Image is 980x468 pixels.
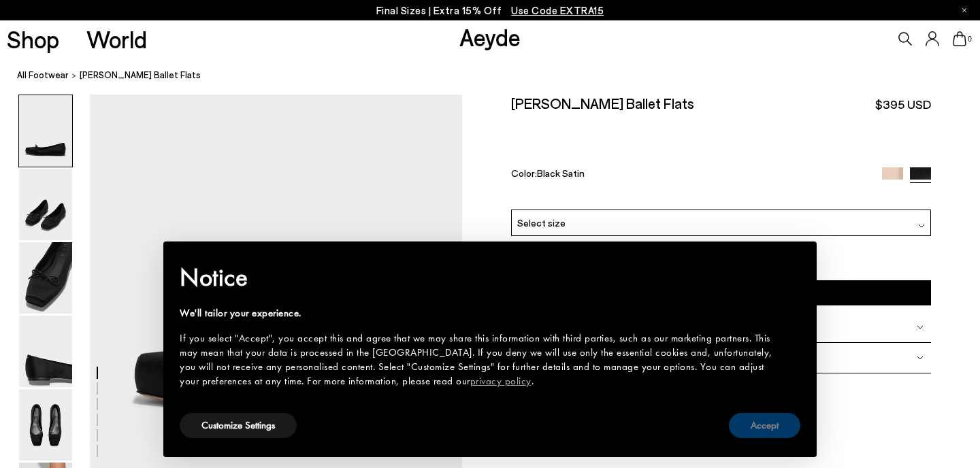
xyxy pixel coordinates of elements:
span: $395 USD [875,96,931,113]
button: Close this notice [779,246,811,278]
img: Gabriella Satin Ballet Flats - Image 5 [19,389,72,461]
h2: Notice [180,260,779,295]
span: Navigate to /collections/ss25-final-sizes [511,4,604,16]
span: Select size [517,216,566,230]
span: Black Satin [537,167,585,179]
img: Gabriella Satin Ballet Flats - Image 2 [19,169,72,240]
img: Gabriella Satin Ballet Flats - Image 1 [19,95,72,167]
img: Gabriella Satin Ballet Flats - Image 4 [19,316,72,387]
a: privacy policy [470,374,532,388]
img: Gabriella Satin Ballet Flats - Image 3 [19,242,72,314]
h2: [PERSON_NAME] Ballet Flats [511,95,694,112]
div: If you select "Accept", you accept this and agree that we may share this information with third p... [180,331,779,388]
div: Color: [511,167,868,183]
button: Accept [729,413,800,438]
img: svg%3E [918,222,925,229]
a: All Footwear [17,68,69,82]
button: Customize Settings [180,413,297,438]
nav: breadcrumb [17,57,980,95]
a: World [86,27,147,51]
span: × [791,251,800,272]
div: We'll tailor your experience. [180,306,779,320]
img: svg%3E [917,324,924,331]
span: 0 [966,35,973,43]
a: Shop [7,27,59,51]
a: 0 [953,31,966,46]
span: [PERSON_NAME] Ballet Flats [80,68,201,82]
img: svg%3E [917,354,924,361]
a: Aeyde [459,22,521,51]
p: Final Sizes | Extra 15% Off [376,2,604,19]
